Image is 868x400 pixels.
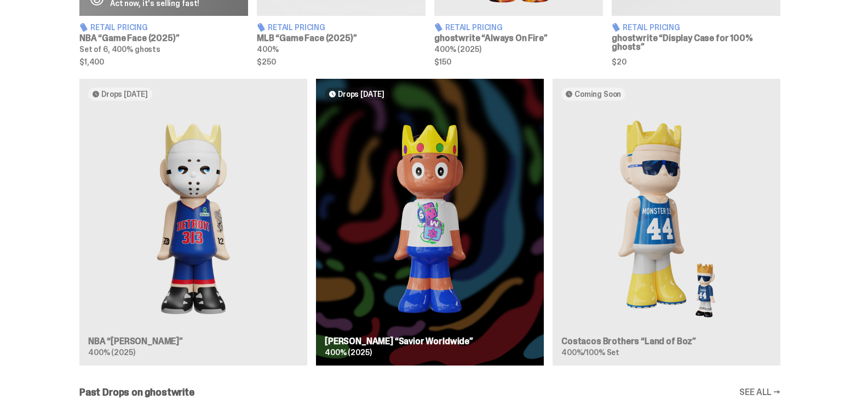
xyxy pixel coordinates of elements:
span: $250 [257,58,426,66]
span: Retail Pricing [268,24,325,31]
span: Retail Pricing [623,24,680,31]
span: $20 [612,58,780,66]
span: $1,400 [79,58,248,66]
span: 400%/100% Set [561,347,619,357]
h3: NBA “Game Face (2025)” [79,34,248,43]
span: 400% (2025) [88,347,135,357]
h2: Past Drops on ghostwrite [79,387,194,397]
img: Savior Worldwide [325,109,535,328]
a: Drops [DATE] Eminem [79,79,307,366]
span: 400% [257,44,278,54]
span: Coming Soon [574,90,621,98]
span: Drops [DATE] [338,90,384,98]
img: Eminem [88,109,298,328]
h3: ghostwrite “Always On Fire” [434,34,603,43]
h3: NBA “[PERSON_NAME]” [88,337,298,346]
h3: MLB “Game Face (2025)” [257,34,426,43]
h3: [PERSON_NAME] “Savior Worldwide” [325,337,535,346]
h3: Costacos Brothers “Land of Boz” [561,337,772,346]
span: Drops [DATE] [101,90,148,98]
a: SEE ALL → [739,388,780,397]
span: Set of 6, 400% ghosts [79,44,160,54]
span: 400% (2025) [434,44,481,54]
span: $150 [434,58,603,66]
span: 400% (2025) [325,347,371,357]
h3: ghostwrite “Display Case for 100% ghosts” [612,34,780,51]
img: Land of Boz [561,109,772,328]
span: Retail Pricing [90,24,148,31]
span: Retail Pricing [445,24,503,31]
